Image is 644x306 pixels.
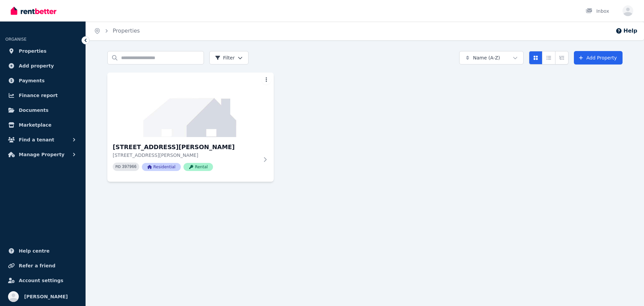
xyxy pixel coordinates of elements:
[5,74,80,87] a: Payments
[19,247,50,255] span: Help centre
[529,51,569,64] div: View options
[542,51,555,64] button: Compact list view
[209,51,249,64] button: Filter
[19,91,58,99] span: Finance report
[122,165,137,169] code: 397966
[19,77,45,85] span: Payments
[473,54,500,61] span: Name (A-Z)
[262,75,271,85] button: More options
[529,51,542,64] button: Card view
[5,44,80,58] a: Properties
[5,103,80,117] a: Documents
[586,8,609,14] div: Inbox
[19,106,49,114] span: Documents
[113,28,140,34] a: Properties
[19,47,47,55] span: Properties
[19,276,63,285] span: Account settings
[24,293,68,301] span: [PERSON_NAME]
[5,133,80,146] button: Find a tenant
[5,259,80,272] a: Refer a friend
[5,59,80,73] a: Add property
[19,262,55,270] span: Refer a friend
[5,274,80,287] a: Account settings
[19,62,54,70] span: Add property
[5,244,80,258] a: Help centre
[183,163,213,171] span: Rental
[19,150,64,159] span: Manage Property
[574,51,623,64] a: Add Property
[215,54,235,61] span: Filter
[19,121,51,129] span: Marketplace
[5,37,26,42] span: ORGANISE
[5,89,80,102] a: Finance report
[115,165,121,169] small: PID
[615,27,637,35] button: Help
[113,152,259,159] p: [STREET_ADDRESS][PERSON_NAME]
[19,136,54,144] span: Find a tenant
[5,148,80,161] button: Manage Property
[86,21,148,40] nav: Breadcrumb
[113,142,259,152] h3: [STREET_ADDRESS][PERSON_NAME]
[107,73,274,137] img: 350 Mandalay Cct, Beveridge
[11,6,56,16] img: RentBetter
[142,163,181,171] span: Residential
[107,73,274,182] a: 350 Mandalay Cct, Beveridge[STREET_ADDRESS][PERSON_NAME][STREET_ADDRESS][PERSON_NAME]PID 397966Re...
[5,118,80,132] a: Marketplace
[555,51,569,64] button: Expanded list view
[459,51,524,64] button: Name (A-Z)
